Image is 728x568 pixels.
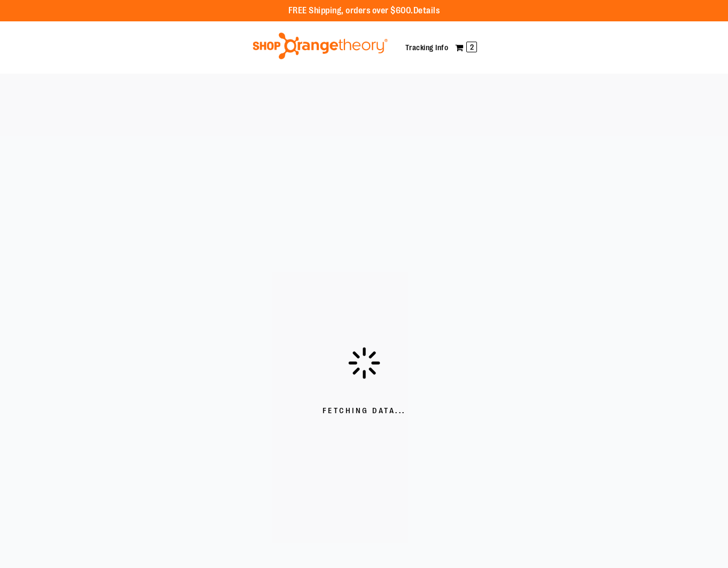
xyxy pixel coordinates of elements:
[405,43,449,52] a: Tracking Info
[413,6,440,15] a: Details
[288,5,440,17] p: FREE Shipping, orders over $600.
[466,42,477,52] span: 2
[251,33,389,59] img: Shop Orangetheory
[323,406,406,416] span: Fetching Data...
